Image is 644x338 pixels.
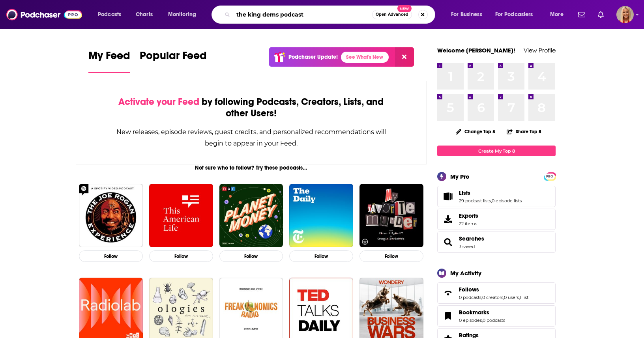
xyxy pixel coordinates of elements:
span: Logged in as KymberleeBolden [616,6,634,23]
span: , [503,295,504,300]
span: PRO [545,174,554,179]
span: Activate your Feed [118,96,199,108]
span: Bookmarks [437,305,556,327]
a: 0 episode lists [492,198,522,204]
span: Charts [136,9,153,20]
span: Follows [459,286,479,293]
a: See What's New [341,52,389,63]
a: Welcome [PERSON_NAME]! [437,47,515,54]
span: 22 items [459,221,478,226]
img: Podchaser - Follow, Share and Rate Podcasts [6,7,82,22]
span: Open Advanced [376,13,408,17]
a: PRO [545,173,554,179]
button: Follow [289,250,353,262]
a: 3 saved [459,244,475,249]
span: , [482,317,483,323]
a: Lists [459,189,522,196]
img: The Daily [289,184,353,248]
img: The Joe Rogan Experience [79,184,143,248]
a: 0 podcasts [459,295,481,300]
a: 0 users [504,295,519,300]
span: Exports [459,212,478,219]
button: Follow [149,250,213,262]
a: Show notifications dropdown [595,8,607,21]
button: open menu [92,8,131,21]
p: Podchaser Update! [288,54,338,60]
img: My Favorite Murder with Karen Kilgariff and Georgia Hardstark [359,184,423,248]
button: Open AdvancedNew [372,10,412,19]
div: by following Podcasts, Creators, Lists, and other Users! [116,96,387,119]
span: For Business [451,9,482,20]
img: Planet Money [219,184,283,248]
a: Popular Feed [140,49,207,73]
span: More [550,9,563,20]
span: Monitoring [168,9,196,20]
span: Exports [440,214,456,225]
a: 1 list [520,295,528,300]
div: Not sure who to follow? Try these podcasts... [76,164,427,171]
a: Follows [459,286,528,293]
a: Searches [440,237,456,248]
button: Change Top 8 [451,127,500,136]
a: Charts [131,8,157,21]
a: Bookmarks [440,310,456,321]
img: This American Life [149,184,213,248]
a: View Profile [524,47,556,54]
a: Exports [437,209,556,230]
button: open menu [163,8,206,21]
span: Follows [437,282,556,304]
a: Create My Top 8 [437,146,556,156]
a: Searches [459,235,484,242]
button: Follow [359,250,423,262]
div: New releases, episode reviews, guest credits, and personalized recommendations will begin to appe... [116,126,387,149]
a: 0 podcasts [483,317,505,323]
div: Search podcasts, credits, & more... [219,6,443,24]
span: , [519,295,520,300]
a: 0 episodes [459,317,482,323]
a: My Feed [88,49,130,73]
button: open menu [490,8,545,21]
button: Follow [79,250,143,262]
span: Lists [459,189,470,196]
a: Show notifications dropdown [575,8,588,21]
span: Searches [437,232,556,253]
span: For Podcasters [495,9,533,20]
span: , [491,198,492,204]
button: open menu [446,8,492,21]
button: open menu [545,8,573,21]
button: Show profile menu [616,6,634,23]
a: 0 creators [482,295,503,300]
button: Share Top 8 [506,124,542,139]
span: Popular Feed [140,49,207,67]
input: Search podcasts, credits, & more... [233,8,372,21]
a: Follows [440,288,456,299]
a: Bookmarks [459,309,505,316]
span: Lists [437,186,556,207]
img: User Profile [616,6,634,23]
div: My Activity [450,269,481,277]
span: , [481,295,482,300]
span: Podcasts [98,9,121,20]
button: Follow [219,250,283,262]
a: Lists [440,191,456,202]
a: 29 podcast lists [459,198,491,204]
span: Bookmarks [459,309,489,316]
span: My Feed [88,49,130,67]
div: My Pro [450,173,470,180]
span: New [397,5,412,12]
